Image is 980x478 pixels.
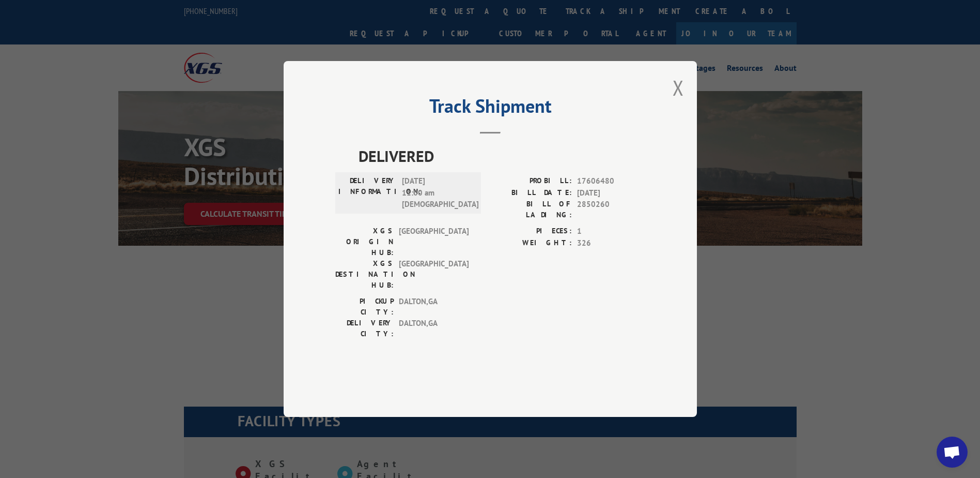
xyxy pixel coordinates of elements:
[577,237,645,249] span: 326
[335,226,394,258] label: XGS ORIGIN HUB:
[937,437,968,468] a: Open chat
[490,237,572,249] label: WEIGHT:
[399,258,469,291] span: [GEOGRAPHIC_DATA]
[335,318,394,339] label: DELIVERY CITY:
[577,187,645,199] span: [DATE]
[402,175,472,211] span: [DATE] 11:00 am [DEMOGRAPHIC_DATA]
[335,296,394,318] label: PICKUP CITY:
[490,187,572,199] label: BILL DATE:
[577,199,645,220] span: 2850260
[490,226,572,237] label: PIECES:
[359,144,645,168] span: DELIVERED
[577,226,645,237] span: 1
[399,226,469,258] span: [GEOGRAPHIC_DATA]
[673,74,684,101] button: Close modal
[490,175,572,187] label: PROBILL:
[338,175,397,211] label: DELIVERY INFORMATION:
[335,99,645,118] h2: Track Shipment
[399,318,469,339] span: DALTON , GA
[399,296,469,318] span: DALTON , GA
[490,199,572,220] label: BILL OF LADING:
[577,175,645,187] span: 17606480
[335,258,394,291] label: XGS DESTINATION HUB:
